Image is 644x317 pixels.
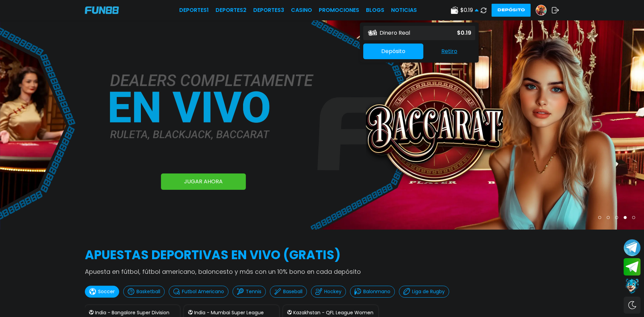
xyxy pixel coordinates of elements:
[412,288,445,295] p: Liga de Rugby
[536,5,546,15] img: Avatar
[283,288,302,295] p: Baseball
[246,288,261,295] p: Tennis
[460,6,479,14] span: $ 0.19
[624,258,641,276] button: Join telegram
[536,5,552,16] a: Avatar
[363,288,390,295] p: Balonmano
[85,286,119,298] button: Soccer
[85,267,559,276] p: Apuesta en fútbol, fútbol americano, baloncesto y más con un 10% bono en cada depósito
[270,286,307,298] button: Baseball
[123,286,165,298] button: Basketball
[624,297,641,314] div: Switch theme
[311,286,346,298] button: Hockey
[324,288,342,295] p: Hockey
[319,6,359,14] a: Promociones
[399,286,449,298] button: Liga de Rugby
[98,288,115,295] p: Soccer
[95,309,169,316] p: India - Bangalore Super Division
[216,6,246,14] a: Deportes2
[85,246,559,264] h2: APUESTAS DEPORTIVAS EN VIVO (gratis)
[293,309,373,316] p: Kazakhstan - QFL League Women
[161,173,246,190] a: JUGAR AHORA
[492,4,531,17] button: Depósito
[391,6,417,14] a: NOTICIAS
[380,29,410,37] p: Dinero Real
[291,6,312,14] a: CASINO
[624,239,641,256] button: Join telegram channel
[169,286,228,298] button: Futbol Americano
[363,44,423,59] button: Depósito
[423,44,475,59] button: Retiro
[182,288,224,295] p: Futbol Americano
[136,288,160,295] p: Basketball
[233,286,266,298] button: Tennis
[85,6,119,14] img: Company Logo
[194,309,264,316] p: India - Mumbai Super League
[624,277,641,295] button: Contact customer service
[253,6,284,14] a: Deportes3
[350,286,395,298] button: Balonmano
[179,6,209,14] a: Deportes1
[457,29,471,37] p: $ 0.19
[366,6,384,14] a: BLOGS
